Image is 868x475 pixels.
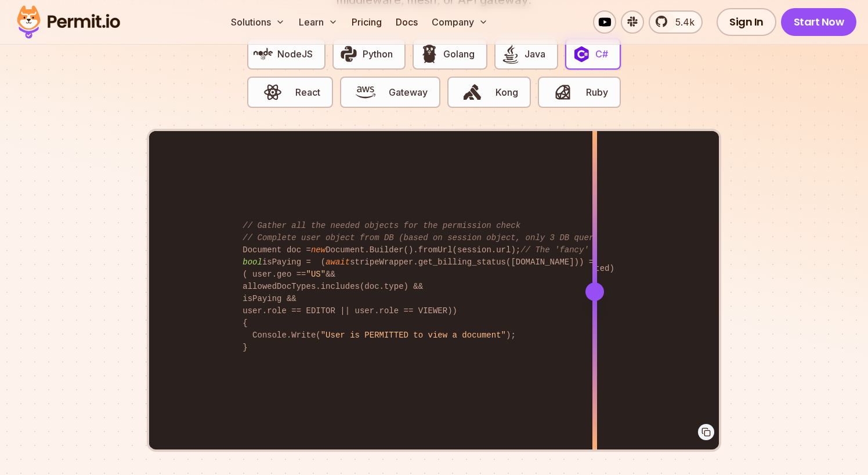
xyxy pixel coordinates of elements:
[525,47,545,61] span: Java
[243,258,262,267] span: bool
[277,47,313,61] span: NodeJS
[649,10,703,34] a: 5.4k
[12,2,125,42] img: Permit logo
[419,44,439,64] img: Golang
[263,82,283,102] img: React
[295,85,320,99] span: React
[363,47,393,61] span: Python
[462,82,482,102] img: Kong
[254,44,273,64] img: NodeJS
[325,258,350,267] span: await
[294,10,342,34] button: Learn
[234,211,633,363] code: User user = User.Builder.fromSession(session); Document doc = Document.Builder().fromUrl(session....
[347,10,386,34] a: Pricing
[339,44,359,64] img: Python
[443,47,475,61] span: Golang
[501,44,520,64] img: Java
[226,10,290,34] button: Solutions
[243,233,628,242] span: // Complete user object from DB (based on session object, only 3 DB queries...)
[595,47,608,61] span: C#
[243,221,520,230] span: // Gather all the needed objects for the permission check
[311,245,325,255] span: new
[553,82,573,102] img: Ruby
[427,10,493,34] button: Company
[356,82,375,102] img: Gateway
[520,245,823,255] span: // The 'fancy' home-brewed auth-z layer (Someone wrote [DATE])
[572,44,591,64] img: C#
[391,10,422,34] a: Docs
[321,331,506,340] span: "User is PERMITTED to view a document"
[668,15,695,29] span: 5.4k
[389,85,428,99] span: Gateway
[717,8,776,36] a: Sign In
[306,270,326,279] span: "US"
[586,85,608,99] span: Ruby
[496,85,518,99] span: Kong
[781,8,857,36] a: Start Now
